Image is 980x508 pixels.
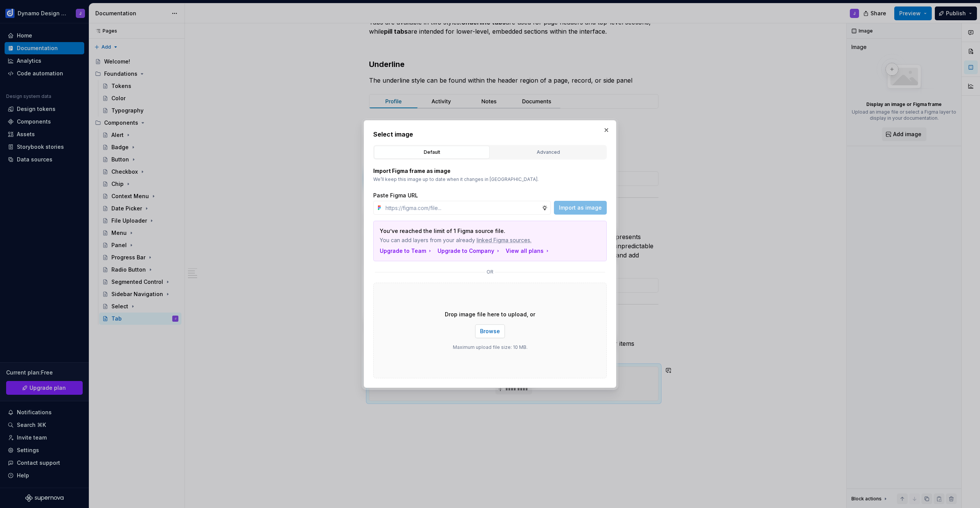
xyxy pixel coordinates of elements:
[506,247,550,255] button: View all plans
[373,130,607,139] h2: Select image
[480,327,500,335] span: Browse
[380,236,547,244] span: You can add layers from your already
[380,227,547,235] p: You’ve reached the limit of 1 Figma source file.
[475,324,505,338] button: Browse
[453,344,528,350] p: Maximum upload file size: 10 MB.
[438,247,501,255] button: Upgrade to Company
[477,236,531,244] span: linked Figma sources.
[373,192,418,199] label: Paste Figma URL
[373,167,607,175] p: Import Figma frame as image
[377,148,487,156] div: Default
[380,247,433,255] button: Upgrade to Team
[487,269,493,275] p: or
[493,148,603,156] div: Advanced
[445,311,535,318] p: Drop image file here to upload, or
[373,176,607,182] p: We’ll keep this image up to date when it changes in [GEOGRAPHIC_DATA].
[382,201,542,215] input: https://figma.com/file...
